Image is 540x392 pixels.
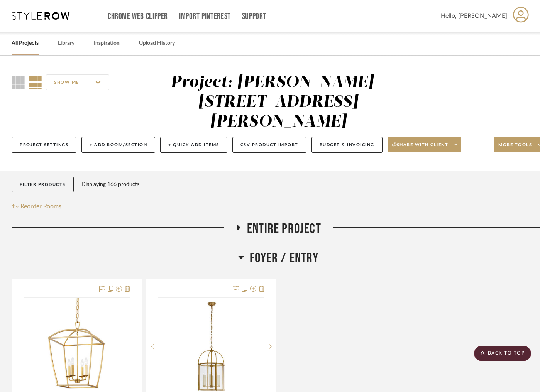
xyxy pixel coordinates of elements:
[160,137,227,153] button: + Quick Add Items
[441,11,507,20] span: Hello, [PERSON_NAME]
[12,202,61,211] button: Reorder Rooms
[81,137,155,153] button: + Add Room/Section
[474,346,531,361] scroll-to-top-button: BACK TO TOP
[179,13,231,20] a: Import Pinterest
[171,74,386,130] div: Project: [PERSON_NAME] - [STREET_ADDRESS][PERSON_NAME]
[247,221,321,237] span: Entire Project
[311,137,383,153] button: Budget & Invoicing
[242,13,266,20] a: Support
[94,38,120,49] a: Inspiration
[139,38,175,49] a: Upload History
[58,38,74,49] a: Library
[20,202,61,211] span: Reorder Rooms
[250,250,318,267] span: Foyer / Entry
[12,177,74,193] button: Filter Products
[498,142,532,154] span: More tools
[12,38,39,49] a: All Projects
[388,137,462,152] button: Share with client
[108,13,168,20] a: Chrome Web Clipper
[81,177,139,192] div: Displaying 166 products
[392,142,449,154] span: Share with client
[232,137,306,153] button: CSV Product Import
[12,137,76,153] button: Project Settings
